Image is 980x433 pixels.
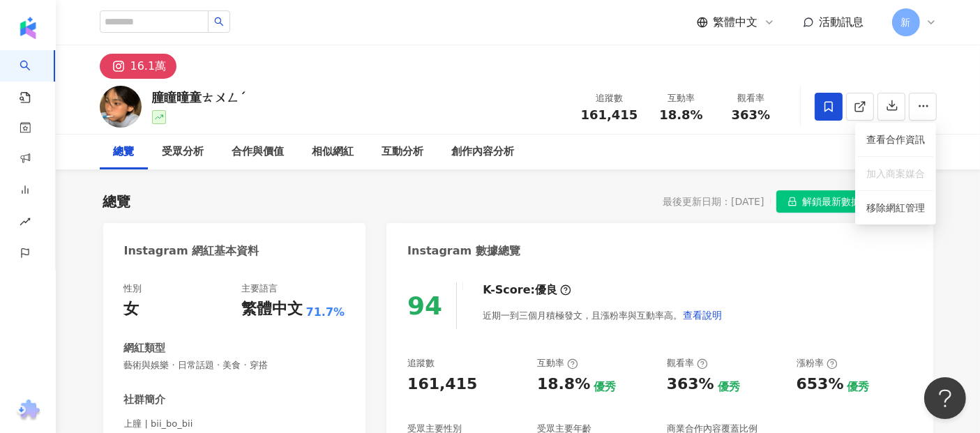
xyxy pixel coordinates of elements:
[152,89,246,106] div: 朣瞳曈童ㄊㄨㄥˊ
[124,341,166,356] div: 網紅類型
[20,50,47,105] a: search
[407,243,520,259] div: Instagram 數據總覽
[100,86,142,128] img: KOL Avatar
[803,191,861,213] span: 解鎖最新數據
[241,282,278,295] div: 主要語言
[407,374,477,395] div: 161,415
[124,393,166,407] div: 社群簡介
[124,359,345,372] span: 藝術與娛樂 · 日常話題 · 美食 · 穿搭
[866,132,925,147] span: 查看合作資訊
[667,357,708,370] div: 觀看率
[682,301,723,329] button: 查看說明
[776,190,873,213] button: 解鎖最新數據
[382,144,424,160] div: 互動分析
[725,91,778,105] div: 觀看率
[718,379,740,395] div: 優秀
[866,202,925,213] span: 移除網紅管理
[866,168,925,179] span: 加入商案媒合
[15,400,42,422] img: chrome extension
[663,196,764,207] div: 最後更新日期：[DATE]
[452,144,515,160] div: 創作內容分析
[787,197,797,206] span: lock
[214,17,224,26] span: search
[683,310,722,321] span: 查看說明
[847,379,870,395] div: 優秀
[483,282,571,298] div: K-Score :
[581,107,638,122] span: 161,415
[163,144,204,160] div: 受眾分析
[103,192,131,211] div: 總覽
[124,418,345,430] span: 上朣 | bii_bo_bii
[124,298,140,320] div: 女
[407,291,442,320] div: 94
[124,282,142,295] div: 性別
[659,108,702,122] span: 18.8%
[20,208,31,239] span: rise
[655,91,708,105] div: 互動率
[537,374,590,395] div: 18.8%
[100,54,177,79] button: 16.1萬
[124,243,259,259] div: Instagram 網紅基本資料
[581,91,638,105] div: 追蹤數
[594,379,616,395] div: 優秀
[901,15,911,30] span: 新
[667,374,714,395] div: 363%
[241,298,303,320] div: 繁體中文
[17,17,39,39] img: logo icon
[924,377,966,419] iframe: Help Scout Beacon - Open
[114,144,135,160] div: 總覽
[732,108,771,122] span: 363%
[407,357,435,370] div: 追蹤數
[797,357,838,370] div: 漲粉率
[483,301,723,329] div: 近期一到三個月積極發文，且漲粉率與互動率高。
[535,282,557,298] div: 優良
[232,144,285,160] div: 合作與價值
[537,357,578,370] div: 互動率
[797,374,844,395] div: 653%
[306,305,345,320] span: 71.7%
[312,144,354,160] div: 相似網紅
[714,15,758,30] span: 繁體中文
[130,56,167,76] div: 16.1萬
[820,15,864,29] span: 活動訊息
